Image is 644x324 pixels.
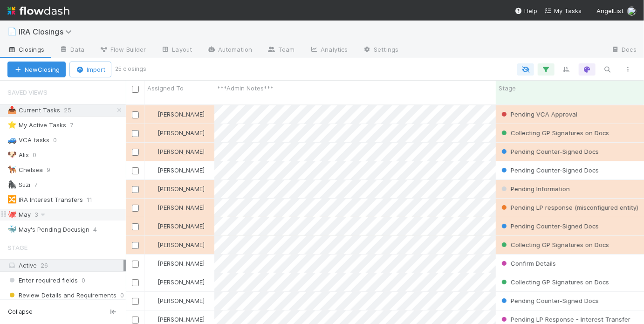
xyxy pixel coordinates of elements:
[132,130,139,137] input: Toggle Row Selected
[153,43,199,58] a: Layout
[69,62,111,77] button: Import
[148,110,205,119] div: [PERSON_NAME]
[500,277,609,287] div: Collecting GP Signatures on Docs
[93,224,106,235] span: 4
[158,129,205,137] span: [PERSON_NAME]
[7,3,69,19] img: logo-inverted-e16ddd16eac7371096b0.svg
[302,43,355,58] a: Analytics
[149,260,156,267] img: avatar_aa70801e-8de5-4477-ab9d-eb7c67de69c1.png
[7,136,17,144] span: 🚙
[132,317,139,324] input: Toggle Row Selected
[87,194,102,206] span: 11
[158,110,205,118] span: [PERSON_NAME]
[148,165,205,175] div: [PERSON_NAME]
[132,298,139,305] input: Toggle Row Selected
[500,148,599,155] span: Pending Counter-Signed Docs
[147,83,184,93] span: Assigned To
[7,194,83,206] div: IRA Interest Transfers
[149,185,156,193] img: avatar_768cd48b-9260-4103-b3ef-328172ae0546.png
[148,221,205,231] div: [PERSON_NAME]
[115,65,146,73] small: 25 closings
[7,179,30,191] div: Suzi
[500,278,609,286] span: Collecting GP Signatures on Docs
[7,224,89,235] div: May's Pending Docusign
[70,119,82,131] span: 7
[19,27,76,36] span: IRA Closings
[7,28,17,35] span: 📄
[500,297,599,304] span: Pending Counter-Signed Docs
[64,104,81,116] span: 25
[132,167,139,174] input: Toggle Row Selected
[500,166,599,174] span: Pending Counter-Signed Docs
[149,222,156,230] img: avatar_aa70801e-8de5-4477-ab9d-eb7c67de69c1.png
[158,148,205,155] span: [PERSON_NAME]
[500,204,638,211] span: Pending LP response (misconfigured entity)
[7,165,17,173] span: 🐕‍🦺
[7,210,17,218] span: 🐙
[7,119,66,131] div: My Active Tasks
[260,43,302,58] a: Team
[158,316,205,323] span: [PERSON_NAME]
[500,222,599,230] span: Pending Counter-Signed Docs
[149,148,156,155] img: avatar_aa70801e-8de5-4477-ab9d-eb7c67de69c1.png
[7,209,31,221] div: May
[500,147,599,156] div: Pending Counter-Signed Docs
[149,278,156,286] img: avatar_b0da76e8-8e9d-47e0-9b3e-1b93abf6f697.png
[149,129,156,137] img: avatar_b0da76e8-8e9d-47e0-9b3e-1b93abf6f697.png
[500,110,577,118] span: Pending VCA Approval
[7,275,78,286] span: Enter required fields
[500,296,599,305] div: Pending Counter-Signed Docs
[158,166,205,174] span: [PERSON_NAME]
[132,186,139,193] input: Toggle Row Selected
[7,151,17,159] span: 🐶
[7,104,60,116] div: Current Tasks
[7,83,48,102] span: Saved Views
[149,316,156,323] img: avatar_aa70801e-8de5-4477-ab9d-eb7c67de69c1.png
[33,149,46,161] span: 0
[47,164,60,176] span: 9
[500,110,577,119] div: Pending VCA Approval
[149,241,156,248] img: avatar_768cd48b-9260-4103-b3ef-328172ae0546.png
[158,241,205,248] span: [PERSON_NAME]
[158,297,205,304] span: [PERSON_NAME]
[148,240,205,249] div: [PERSON_NAME]
[500,165,599,175] div: Pending Counter-Signed Docs
[99,45,146,54] span: Flow Builder
[149,297,156,304] img: avatar_768cd48b-9260-4103-b3ef-328172ae0546.png
[148,259,205,268] div: [PERSON_NAME]
[7,195,17,203] span: 🔀
[8,308,33,316] span: Collapse
[149,204,156,211] img: avatar_b0da76e8-8e9d-47e0-9b3e-1b93abf6f697.png
[7,149,29,161] div: Alix
[7,106,17,114] span: 📥
[53,134,66,146] span: 0
[7,121,17,129] span: ⭐
[158,260,205,267] span: [PERSON_NAME]
[158,278,205,286] span: [PERSON_NAME]
[515,6,537,15] div: Help
[148,203,205,212] div: [PERSON_NAME]
[500,203,638,212] div: Pending LP response (misconfigured entity)
[158,204,205,211] span: [PERSON_NAME]
[500,129,609,137] span: Collecting GP Signatures on Docs
[7,164,43,176] div: Chelsea
[149,166,156,174] img: avatar_b0da76e8-8e9d-47e0-9b3e-1b93abf6f697.png
[545,6,582,15] a: My Tasks
[82,275,85,286] span: 0
[148,128,205,138] div: [PERSON_NAME]
[500,241,609,248] span: Collecting GP Signatures on Docs
[132,242,139,249] input: Toggle Row Selected
[34,179,47,191] span: 7
[52,43,92,58] a: Data
[500,259,556,268] div: Confirm Details
[355,43,406,58] a: Settings
[7,225,17,233] span: 🐳
[500,185,570,193] span: Pending Information
[627,7,637,16] img: avatar_768cd48b-9260-4103-b3ef-328172ae0546.png
[596,7,623,14] span: AngelList
[34,209,48,221] span: 3
[132,279,139,286] input: Toggle Row Selected
[148,277,205,287] div: [PERSON_NAME]
[545,7,582,14] span: My Tasks
[500,128,609,138] div: Collecting GP Signatures on Docs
